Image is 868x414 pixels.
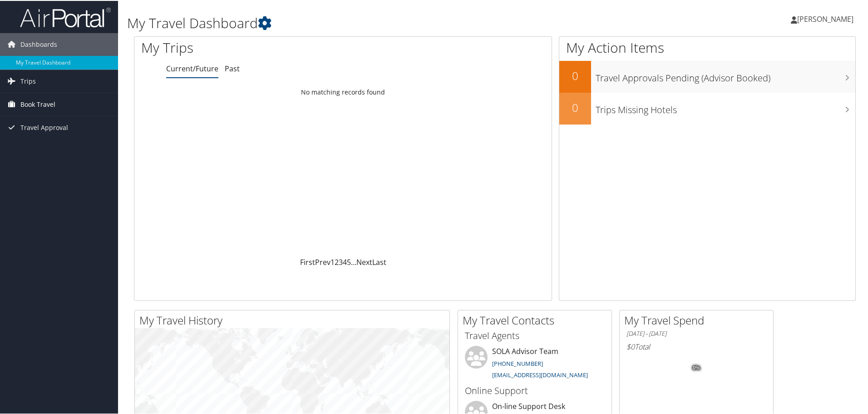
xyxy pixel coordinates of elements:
[339,256,343,266] a: 3
[335,256,339,266] a: 2
[559,37,855,56] h1: My Action Items
[134,83,552,100] td: No matching records found
[626,329,766,337] h6: [DATE] - [DATE]
[463,312,612,327] h2: My Travel Contacts
[596,66,855,84] h3: Travel Approvals Pending (Advisor Booked)
[626,341,766,351] h6: Total
[693,364,700,370] tspan: 0%
[559,60,855,92] a: 0Travel Approvals Pending (Advisor Booked)
[225,63,240,73] a: Past
[300,256,315,266] a: First
[465,384,605,396] h3: Online Support
[20,69,36,92] span: Trips
[559,67,591,83] h2: 0
[20,92,55,115] span: Book Travel
[797,13,853,23] span: [PERSON_NAME]
[465,329,605,341] h3: Travel Agents
[624,312,773,327] h2: My Travel Spend
[315,256,330,266] a: Prev
[347,256,351,266] a: 5
[343,256,347,266] a: 4
[356,256,372,266] a: Next
[791,5,863,32] a: [PERSON_NAME]
[626,341,635,351] span: $0
[351,256,356,266] span: …
[20,32,57,55] span: Dashboards
[559,99,591,115] h2: 0
[559,92,855,124] a: 0Trips Missing Hotels
[330,256,335,266] a: 1
[139,312,449,327] h2: My Travel History
[127,13,617,32] h1: My Travel Dashboard
[20,6,111,27] img: airportal-logo.png
[492,359,543,367] a: [PHONE_NUMBER]
[460,345,609,382] li: SOLA Advisor Team
[141,37,371,56] h1: My Trips
[372,256,386,266] a: Last
[596,98,855,115] h3: Trips Missing Hotels
[20,115,68,138] span: Travel Approval
[166,63,218,73] a: Current/Future
[492,370,588,378] a: [EMAIL_ADDRESS][DOMAIN_NAME]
